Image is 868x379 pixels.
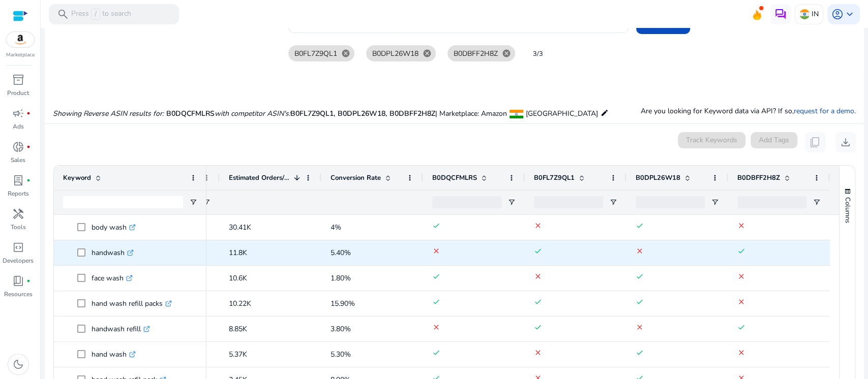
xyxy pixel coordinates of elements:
[636,173,680,182] span: B0DPL26W18
[711,198,719,206] button: Open Filter Menu
[609,198,617,206] button: Open Filter Menu
[534,173,575,182] span: B0FL7Z9QL1
[636,247,644,255] mat-icon: clear
[636,272,644,280] mat-icon: done
[7,88,29,98] p: Product
[166,109,215,118] span: B0DQCFMLRS
[813,198,821,206] button: Open Filter Menu
[418,49,436,58] mat-icon: cancel
[534,272,542,280] mat-icon: clear
[202,198,211,206] button: Open Filter Menu
[390,109,435,118] span: B0DBFF2H8Z
[57,8,69,20] span: search
[92,268,133,289] p: face wash
[229,248,247,258] span: 11.8K
[799,9,810,19] img: in.svg
[331,173,381,182] span: Conversion Rate
[737,349,745,357] mat-icon: clear
[737,173,780,182] span: B0DBFF2H8Z
[432,173,477,182] span: B0DQCFMLRS
[331,273,351,283] span: 1.80%
[432,298,440,306] mat-icon: done
[12,174,24,186] span: lab_profile
[215,109,290,118] i: with competitor ASIN's:
[831,8,844,20] span: account_circle
[737,298,745,306] mat-icon: clear
[636,298,644,306] mat-icon: done
[71,9,131,20] p: Press to search
[6,51,35,59] p: Marketplace
[636,349,644,357] mat-icon: done
[92,319,150,339] p: handwash refill
[92,293,172,314] p: hand wash refill packs
[533,48,543,59] mat-hint: 3/3
[432,222,440,230] mat-icon: done
[12,208,24,220] span: handyman
[53,109,164,118] i: Showing Reverse ASIN results for:
[641,106,856,116] p: Are you looking for Keyword data via API? If so, .
[737,247,745,255] mat-icon: done
[337,49,354,58] mat-icon: cancel
[26,111,31,115] span: fiber_manual_record
[737,323,745,331] mat-icon: done
[63,173,91,182] span: Keyword
[7,32,34,47] img: amazon.svg
[12,275,24,287] span: book_4
[13,122,24,131] p: Ads
[331,350,351,359] span: 5.30%
[11,223,26,232] p: Tools
[331,324,351,334] span: 3.80%
[432,349,440,357] mat-icon: done
[294,48,337,59] span: B0FL7Z9QL1
[843,197,852,223] span: Columns
[636,222,644,230] mat-icon: done
[26,178,31,182] span: fiber_manual_record
[290,109,338,118] span: B0FL7Z9QL1
[92,242,134,263] p: handwash
[91,9,100,20] span: /
[338,109,390,118] span: B0DPL26W18
[229,173,290,182] span: Estimated Orders/Month
[601,107,609,119] mat-icon: edit
[844,8,856,20] span: keyboard_arrow_down
[12,74,24,86] span: inventory_2
[63,196,183,208] input: Keyword Filter Input
[507,198,516,206] button: Open Filter Menu
[534,298,542,306] mat-icon: done
[636,11,690,34] button: Compare
[432,272,440,280] mat-icon: done
[636,323,644,331] mat-icon: clear
[331,248,351,258] span: 5.40%
[229,223,251,232] span: 30.41K
[435,109,507,118] span: | Marketplace: Amazon
[8,189,29,198] p: Reports
[3,256,34,265] p: Developers
[534,349,542,357] mat-icon: clear
[11,155,25,165] p: Sales
[12,358,24,370] span: dark_mode
[812,5,819,23] p: IN
[534,323,542,331] mat-icon: done
[331,299,355,308] span: 15.90%
[385,109,390,118] span: ,
[92,344,136,365] p: hand wash
[454,48,498,59] span: B0DBFF2H8Z
[331,223,341,232] span: 4%
[534,222,542,230] mat-icon: clear
[4,290,33,299] p: Resources
[26,145,31,149] span: fiber_manual_record
[12,241,24,254] span: code_blocks
[189,198,197,206] button: Open Filter Menu
[794,106,854,116] a: request for a demo
[737,272,745,280] mat-icon: clear
[432,323,440,331] mat-icon: clear
[835,132,856,152] button: download
[840,136,852,148] span: download
[334,109,338,118] span: ,
[534,247,542,255] mat-icon: done
[229,324,247,334] span: 8.85K
[26,279,31,283] span: fiber_manual_record
[12,141,24,153] span: donut_small
[229,350,247,359] span: 5.37K
[92,217,136,238] p: body wash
